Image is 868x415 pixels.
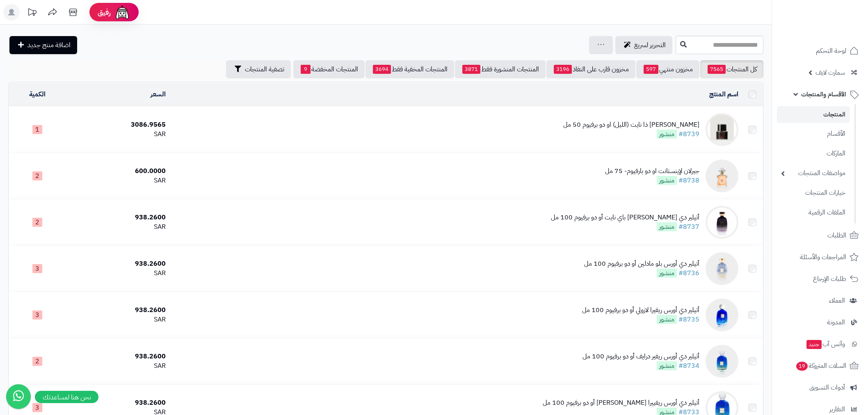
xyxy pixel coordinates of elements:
[301,65,311,74] span: 9
[69,361,165,371] div: SAR
[657,176,677,185] span: منشور
[32,264,42,273] span: 3
[657,222,677,231] span: منشور
[678,361,699,371] a: #8734
[69,222,165,232] div: SAR
[657,269,677,278] span: منشور
[551,213,699,222] div: أتيلير دي [PERSON_NAME] باي نايت أو دو برفيوم 100 مل
[657,130,677,139] span: منشور
[69,130,165,139] div: SAR
[69,166,165,176] div: 600.0000
[801,89,846,100] span: الأقسام والمنتجات
[69,398,165,408] div: 938.2600
[777,204,850,221] a: الملفات الرقمية
[563,120,699,130] div: [PERSON_NAME] ذا نايت (الليل) او دو برفيوم 50 مل
[462,65,480,74] span: 3871
[777,269,863,289] a: طلبات الإرجاع
[678,268,699,278] a: #8736
[69,259,165,269] div: 938.2600
[806,338,845,350] span: وآتس آب
[700,60,763,78] a: كل المنتجات7565
[22,4,42,23] a: تحديثات المنصة
[816,45,846,57] span: لوحة التحكم
[32,125,42,134] span: 1
[546,60,635,78] a: مخزون قارب على النفاذ3196
[678,176,699,185] a: #8738
[706,113,738,146] img: فريدريك مال ذا نايت (الليل) او دو برفيوم 50 مل
[9,36,77,54] a: اضافة منتج جديد
[708,65,726,74] span: 7565
[706,160,738,192] img: جيرلان لإينستانت او دو بارفيوم- 75 مل
[657,315,677,324] span: منشور
[69,269,165,278] div: SAR
[582,352,699,361] div: أتيلير دي أورس ريفير درايف أو دو برفيوم 100 مل
[678,222,699,232] a: #8737
[809,382,845,393] span: أدوات التسويق
[32,171,42,180] span: 2
[777,334,863,354] a: وآتس آبجديد
[777,41,863,61] a: لوحة التحكم
[69,120,165,130] div: 3086.9565
[777,164,850,182] a: مواصفات المنتجات
[777,125,850,143] a: الأقسام
[634,40,666,50] span: التحرير لسريع
[813,273,846,285] span: طلبات الإرجاع
[365,60,454,78] a: المنتجات المخفية فقط3694
[706,345,738,378] img: أتيلير دي أورس ريفير درايف أو دو برفيوم 100 مل
[373,65,391,74] span: 3694
[543,398,699,408] div: أتيلير دي أورس ريفييرا [PERSON_NAME] أو دو برفيوم 100 مل
[812,23,860,40] img: logo-2.png
[69,213,165,222] div: 938.2600
[678,129,699,139] a: #8739
[554,65,572,74] span: 3196
[796,362,808,371] span: 19
[636,60,699,78] a: مخزون منتهي597
[706,206,738,239] img: أتيلير دي أورس نوار باي نايت أو دو برفيوم 100 مل
[29,89,46,99] a: الكمية
[32,403,42,412] span: 3
[777,145,850,162] a: الماركات
[69,176,165,185] div: SAR
[795,360,846,372] span: السلات المتروكة
[777,378,863,397] a: أدوات التسويق
[815,67,845,78] span: سمارت لايف
[245,64,284,74] span: تصفية المنتجات
[69,306,165,315] div: 938.2600
[827,317,845,328] span: المدونة
[777,184,850,202] a: خيارات المنتجات
[615,36,672,54] a: التحرير لسريع
[709,89,738,99] a: اسم المنتج
[69,352,165,361] div: 938.2600
[584,259,699,269] div: أتيلير دي أورس بلو مادلين أو دو برفيوم 100 مل
[151,89,166,99] a: السعر
[777,247,863,267] a: المراجعات والأسئلة
[582,306,699,315] div: أتيلير دي أورس ريفيرا لازولي أو دو برفيوم 100 مل
[827,230,846,241] span: الطلبات
[32,357,42,366] span: 2
[777,291,863,310] a: العملاء
[32,310,42,319] span: 3
[98,7,111,17] span: رفيق
[777,226,863,245] a: الطلبات
[829,295,845,306] span: العملاء
[605,166,699,176] div: جيرلان لإينستانت او دو بارفيوم- 75 مل
[657,361,677,370] span: منشور
[678,315,699,324] a: #8735
[644,65,658,74] span: 597
[27,40,71,50] span: اضافة منتج جديد
[829,404,845,415] span: التقارير
[706,252,738,285] img: أتيلير دي أورس بلو مادلين أو دو برفيوم 100 مل
[800,251,846,263] span: المراجعات والأسئلة
[777,356,863,376] a: السلات المتروكة19
[293,60,365,78] a: المنتجات المخفضة9
[32,218,42,227] span: 2
[455,60,546,78] a: المنتجات المنشورة فقط3871
[706,299,738,331] img: أتيلير دي أورس ريفيرا لازولي أو دو برفيوم 100 مل
[69,315,165,324] div: SAR
[777,106,850,123] a: المنتجات
[114,4,130,21] img: ai-face.png
[806,340,822,349] span: جديد
[777,312,863,332] a: المدونة
[226,60,291,78] button: تصفية المنتجات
